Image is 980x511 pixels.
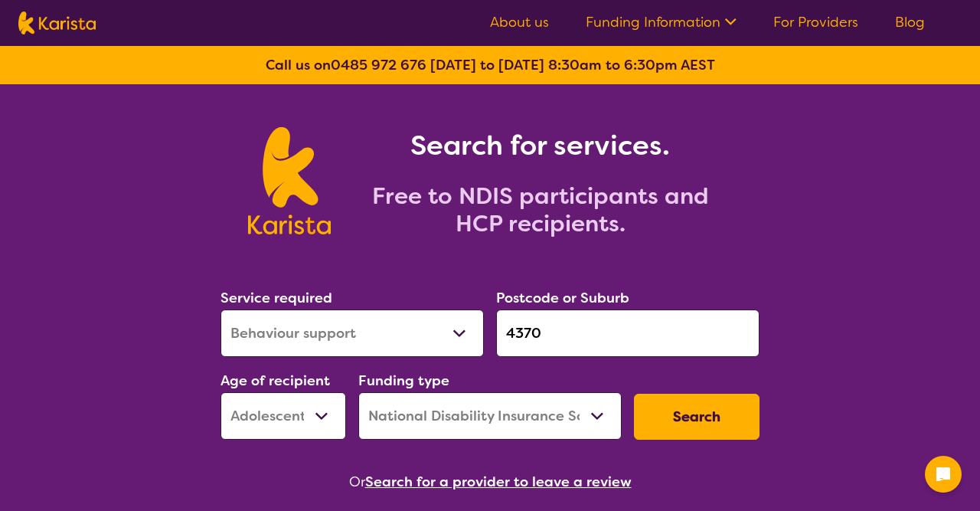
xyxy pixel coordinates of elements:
[773,13,858,31] a: For Providers
[349,127,732,164] h1: Search for services.
[634,394,759,440] button: Search
[266,56,715,74] b: Call us on [DATE] to [DATE] 8:30am to 6:30pm AEST
[365,470,632,493] button: Search for a provider to leave a review
[895,13,925,31] a: Blog
[220,372,330,390] label: Age of recipient
[349,470,365,493] span: Or
[331,56,426,74] a: 0485 972 676
[586,13,737,31] a: Funding Information
[18,11,96,34] img: Karista logo
[496,310,759,357] input: Type
[248,127,330,234] img: Karista logo
[490,13,549,31] a: About us
[220,289,332,307] label: Service required
[358,372,449,390] label: Funding type
[496,289,629,307] label: Postcode or Suburb
[349,182,732,237] h2: Free to NDIS participants and HCP recipients.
